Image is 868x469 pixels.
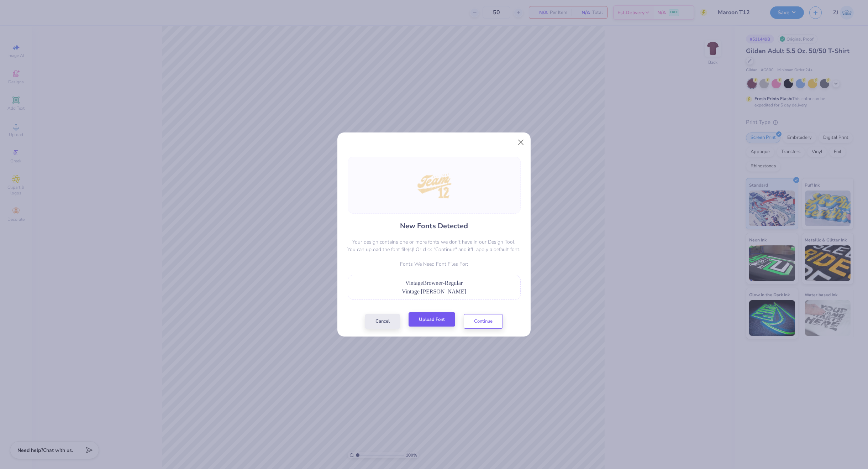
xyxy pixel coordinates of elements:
[464,314,503,329] button: Continue
[402,288,466,295] span: Vintage [PERSON_NAME]
[409,312,455,327] button: Upload Font
[405,280,463,286] span: VintageBrowner-Regular
[348,260,521,268] p: Fonts We Need Font Files For:
[400,221,468,231] h4: New Fonts Detected
[348,238,521,253] p: Your design contains one or more fonts we don't have in our Design Tool. You can upload the font ...
[365,314,400,329] button: Cancel
[514,136,528,149] button: Close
